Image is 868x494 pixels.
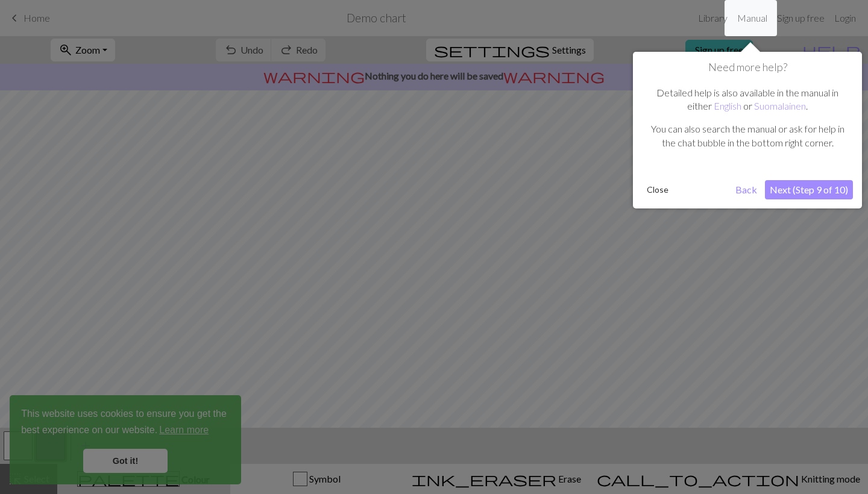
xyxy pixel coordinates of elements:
[714,100,741,111] a: English
[648,122,847,149] p: You can also search the manual or ask for help in the chat bubble in the bottom right corner.
[731,180,762,199] button: Back
[765,180,853,199] button: Next (Step 9 of 10)
[642,61,853,74] h1: Need more help?
[648,86,847,113] p: Detailed help is also available in the manual in either or .
[633,52,862,208] div: Need more help?
[754,100,806,111] a: Suomalainen
[642,181,673,199] button: Close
